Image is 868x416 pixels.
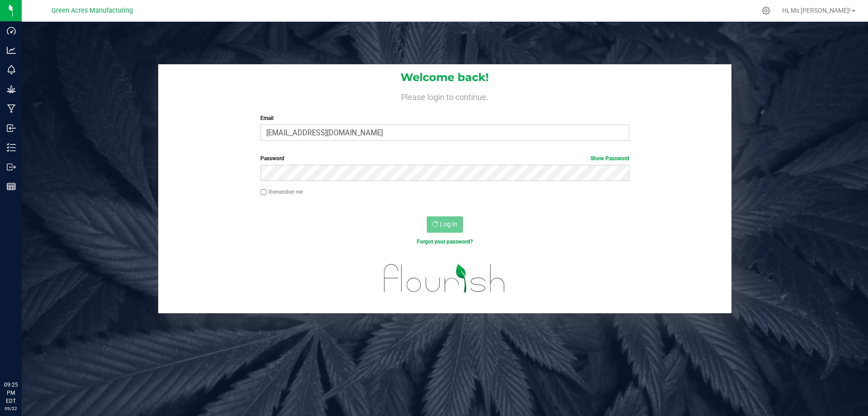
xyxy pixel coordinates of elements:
[260,189,267,196] input: Remember me
[373,255,516,301] img: flourish_logo.svg
[7,65,16,74] inline-svg: Monitoring
[4,381,18,405] p: 09:25 PM EDT
[590,155,629,162] a: Show Password
[760,6,772,15] div: Manage settings
[7,124,16,133] inline-svg: Inbound
[158,91,731,101] h4: Please login to continue.
[4,405,18,412] p: 09/22
[7,26,16,35] inline-svg: Dashboard
[260,188,303,196] label: Remember me
[7,163,16,172] inline-svg: Outbound
[158,72,731,83] h1: Welcome back!
[260,155,284,162] span: Password
[782,7,851,14] span: Hi, Ms [PERSON_NAME]!
[440,220,458,228] span: Log In
[417,239,473,245] a: Forgot your password?
[7,46,16,55] inline-svg: Analytics
[7,143,16,152] inline-svg: Inventory
[260,114,629,122] label: Email
[52,7,133,14] span: Green Acres Manufacturing
[7,182,16,191] inline-svg: Reports
[7,85,16,94] inline-svg: Grow
[427,216,463,233] button: Log In
[7,104,16,113] inline-svg: Manufacturing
